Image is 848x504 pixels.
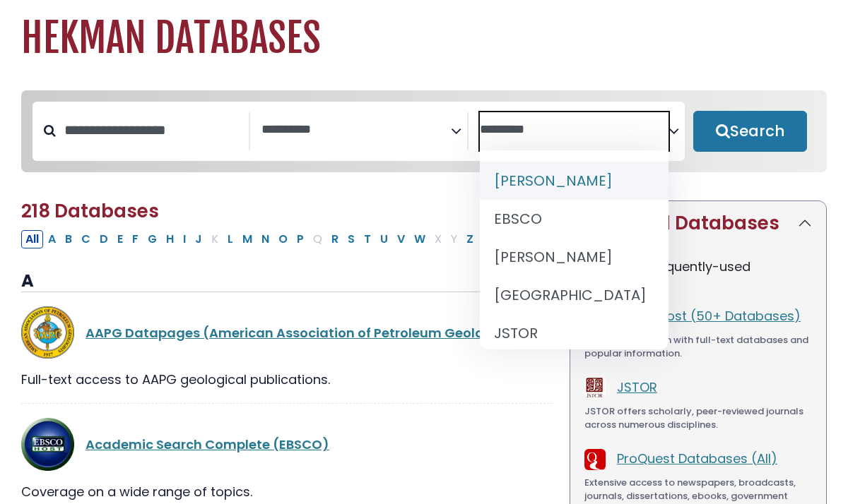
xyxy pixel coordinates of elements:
button: Filter Results I [179,230,190,248]
div: Alpha-list to filter by first letter of database name [21,229,498,247]
button: Featured Databases [570,201,826,246]
button: Filter Results A [44,230,60,248]
li: EBSCO [480,200,669,238]
button: Filter Results U [376,230,392,248]
button: Filter Results H [162,230,178,248]
div: Full-text access to AAPG geological publications. [21,370,553,389]
button: Submit for Search Results [693,111,807,152]
button: All [21,230,43,248]
div: Coverage on a wide range of topics. [21,482,553,501]
button: Filter Results V [393,230,409,248]
a: Academic Search Complete (EBSCO) [86,436,329,453]
button: Filter Results O [274,230,292,248]
button: Filter Results C [77,230,95,248]
div: JSTOR offers scholarly, peer-reviewed journals across numerous disciplines. [584,404,812,432]
a: JSTOR [617,378,657,396]
button: Filter Results M [238,230,257,248]
button: Filter Results T [360,230,375,248]
button: Filter Results F [128,230,143,248]
p: The most frequently-used databases [584,257,812,295]
button: Filter Results W [410,230,430,248]
div: Powerful platform with full-text databases and popular information. [584,333,812,361]
a: AAPG Datapages (American Association of Petroleum Geologists) [86,324,523,342]
span: 218 Databases [21,198,159,224]
input: Search database by title or keyword [56,119,249,142]
button: Filter Results E [113,230,127,248]
button: Filter Results P [293,230,308,248]
button: Filter Results J [191,230,206,248]
button: Filter Results D [95,230,112,248]
button: Filter Results N [257,230,273,248]
li: JSTOR [480,314,669,352]
h3: A [21,271,553,292]
textarea: Search [480,123,669,138]
li: [GEOGRAPHIC_DATA] [480,276,669,314]
button: Filter Results L [223,230,237,248]
button: Filter Results G [143,230,161,248]
li: [PERSON_NAME] [480,238,669,276]
li: [PERSON_NAME] [480,162,669,200]
button: Filter Results S [343,230,359,248]
nav: Search filters [21,90,827,172]
a: EBSCOhost (50+ Databases) [617,307,801,325]
a: ProQuest Databases (All) [617,450,777,467]
textarea: Search [261,123,450,138]
button: Filter Results Z [462,230,478,248]
button: Filter Results B [61,230,76,248]
button: Filter Results R [327,230,343,248]
h1: Hekman Databases [21,15,827,62]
